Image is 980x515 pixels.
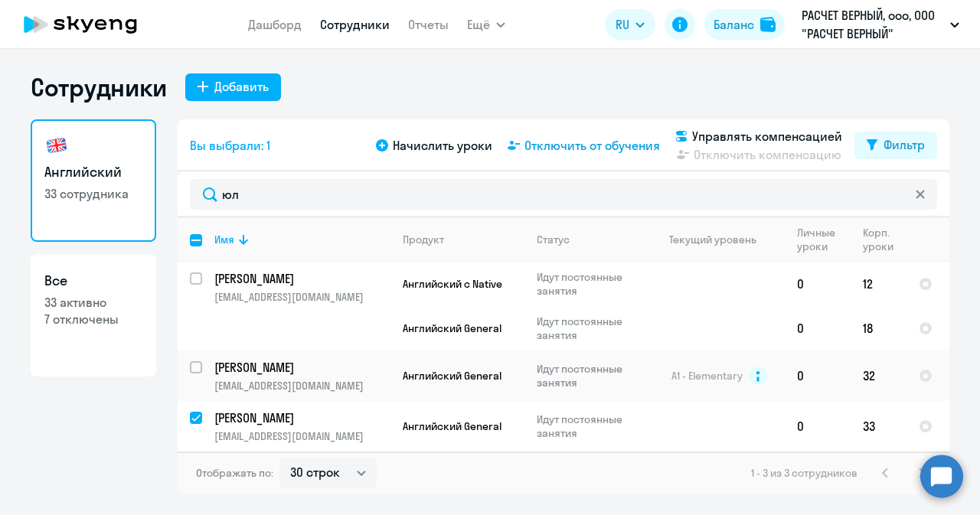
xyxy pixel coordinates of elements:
a: [PERSON_NAME] [214,270,390,287]
a: Английский33 сотрудника [31,119,156,242]
div: Личные уроки [797,226,850,253]
td: 0 [785,401,851,451]
span: Ещё [467,15,490,34]
p: [PERSON_NAME] [214,270,387,287]
div: Имя [214,233,234,246]
img: english [44,133,69,158]
div: Имя [214,233,390,246]
div: Фильтр [884,135,925,154]
p: [PERSON_NAME] [214,409,387,426]
td: 0 [785,350,851,401]
p: Идут постоянные занятия [537,412,642,440]
button: Добавить [185,73,281,101]
span: Английский General [403,419,501,433]
a: Дашборд [248,17,302,32]
span: Вы выбрали: 1 [190,136,270,155]
p: 33 активно [44,294,142,311]
span: Начислить уроки [393,136,492,155]
span: Английский General [403,369,501,383]
span: A1 - Elementary [671,369,743,383]
p: Идут постоянные занятия [537,270,642,298]
div: Корп. уроки [863,226,906,253]
p: [EMAIL_ADDRESS][DOMAIN_NAME] [214,429,390,443]
div: Текущий уровень [655,233,784,246]
p: 33 сотрудника [44,185,142,202]
a: Сотрудники [320,17,390,32]
a: Все33 активно7 отключены [31,254,156,376]
div: Текущий уровень [669,233,756,246]
span: 1 - 3 из 3 сотрудников [751,466,857,480]
h3: Все [44,271,142,291]
td: 0 [785,262,851,306]
div: Статус [537,233,570,246]
button: РАСЧЕТ ВЕРНЫЙ, ооо, ООО "РАСЧЕТ ВЕРНЫЙ" [794,6,967,43]
h3: Английский [44,162,142,182]
h1: Сотрудники [31,72,167,103]
p: 7 отключены [44,311,142,328]
input: Поиск по имени, email, продукту или статусу [190,179,937,210]
div: Баланс [714,15,754,34]
div: Добавить [214,77,269,96]
span: Английский с Native [403,277,502,291]
p: [EMAIL_ADDRESS][DOMAIN_NAME] [214,290,390,304]
td: 18 [851,306,906,350]
span: RU [616,15,629,34]
a: [PERSON_NAME] [214,409,390,426]
span: Отключить от обучения [524,136,660,155]
img: balance [760,17,776,32]
span: Отображать по: [196,466,273,480]
td: 0 [785,306,851,350]
td: 32 [851,350,906,401]
p: Идут постоянные занятия [537,362,642,390]
button: RU [605,9,655,40]
button: Ещё [467,9,505,40]
p: РАСЧЕТ ВЕРНЫЙ, ооо, ООО "РАСЧЕТ ВЕРНЫЙ" [802,6,944,43]
span: Управлять компенсацией [692,127,842,145]
a: [PERSON_NAME] [214,359,390,376]
div: Продукт [403,233,444,246]
button: Фильтр [854,132,937,159]
td: 12 [851,262,906,306]
td: 33 [851,401,906,451]
p: [PERSON_NAME] [214,359,387,376]
p: [EMAIL_ADDRESS][DOMAIN_NAME] [214,379,390,393]
p: Идут постоянные занятия [537,315,642,342]
span: Английский General [403,321,501,335]
a: Отчеты [408,17,449,32]
button: Балансbalance [704,9,785,40]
